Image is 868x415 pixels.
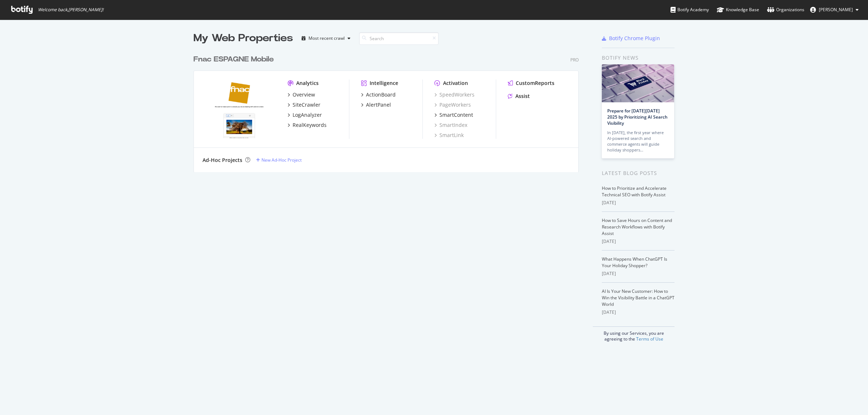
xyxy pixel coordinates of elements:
[288,121,327,129] a: RealKeywords
[671,6,709,13] div: Botify Academy
[361,91,396,98] a: ActionBoard
[602,256,667,269] a: What Happens When ChatGPT Is Your Holiday Shopper?
[434,101,471,108] a: PageWorkers
[602,217,672,236] a: How to Save Hours on Content and Research Workflows with Botify Assist
[602,288,675,307] a: AI Is Your New Customer: How to Win the Visibility Battle in a ChatGPT World
[602,238,675,245] div: [DATE]
[439,111,473,119] div: SmartContent
[570,57,579,63] div: Pro
[309,36,345,40] div: Most recent crawl
[299,33,353,44] button: Most recent crawl
[359,32,439,45] input: Search
[366,101,391,108] div: AlertPanel
[293,121,327,129] div: RealKeywords
[609,35,660,42] div: Botify Chrome Plugin
[203,80,276,138] img: fnac.es
[38,7,103,13] span: Welcome back, [PERSON_NAME] !
[602,270,675,277] div: [DATE]
[607,130,669,153] div: In [DATE], the first year where AI-powered search and commerce agents will guide holiday shoppers…
[819,7,853,13] span: leticia Albares
[293,91,315,98] div: Overview
[602,54,675,62] div: Botify news
[193,54,274,65] div: Fnac ESPAGNE Mobile
[293,111,322,119] div: LogAnalyzer
[767,6,804,13] div: Organizations
[193,54,277,65] a: Fnac ESPAGNE Mobile
[602,200,675,206] div: [DATE]
[361,101,391,108] a: AlertPanel
[288,91,315,98] a: Overview
[602,35,660,42] a: Botify Chrome Plugin
[288,111,322,119] a: LogAnalyzer
[516,80,554,87] div: CustomReports
[607,108,668,126] a: Prepare for [DATE][DATE] 2025 by Prioritizing AI Search Visibility
[636,336,663,342] a: Terms of Use
[434,121,467,129] a: SmartIndex
[296,80,319,87] div: Analytics
[508,80,554,87] a: CustomReports
[366,91,396,98] div: ActionBoard
[593,326,675,342] div: By using our Services, you are agreeing to the
[602,169,675,177] div: Latest Blog Posts
[193,46,584,172] div: grid
[261,157,302,163] div: New Ad-Hoc Project
[508,93,530,100] a: Assist
[193,31,293,46] div: My Web Properties
[434,91,475,98] a: SpeedWorkers
[804,4,864,16] button: [PERSON_NAME]
[602,64,674,102] img: Prepare for Black Friday 2025 by Prioritizing AI Search Visibility
[434,111,473,119] a: SmartContent
[370,80,398,87] div: Intelligence
[443,80,468,87] div: Activation
[293,101,320,108] div: SiteCrawler
[256,157,302,163] a: New Ad-Hoc Project
[203,157,242,164] div: Ad-Hoc Projects
[288,101,320,108] a: SiteCrawler
[602,185,667,198] a: How to Prioritize and Accelerate Technical SEO with Botify Assist
[602,309,675,316] div: [DATE]
[515,93,530,100] div: Assist
[717,6,759,13] div: Knowledge Base
[434,132,464,139] a: SmartLink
